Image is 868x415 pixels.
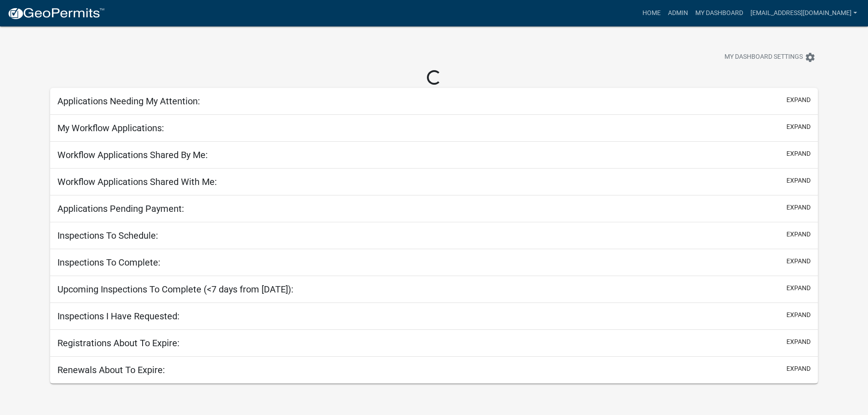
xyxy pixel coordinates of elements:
[57,149,208,160] h5: Workflow Applications Shared By Me:
[57,257,160,268] h5: Inspections To Complete:
[57,338,180,348] h5: Registrations About To Expire:
[786,230,811,239] button: expand
[57,96,200,107] h5: Applications Needing My Attention:
[786,203,811,212] button: expand
[786,176,811,185] button: expand
[57,311,180,322] h5: Inspections I Have Requested:
[805,52,816,63] i: settings
[717,48,823,66] button: My Dashboard Settingssettings
[786,149,811,159] button: expand
[786,122,811,132] button: expand
[57,203,184,214] h5: Applications Pending Payment:
[639,5,664,22] a: Home
[57,364,165,375] h5: Renewals About To Expire:
[786,337,811,347] button: expand
[724,52,803,63] span: My Dashboard Settings
[786,283,811,293] button: expand
[57,230,158,241] h5: Inspections To Schedule:
[57,284,293,295] h5: Upcoming Inspections To Complete (<7 days from [DATE]):
[786,95,811,105] button: expand
[57,123,164,133] h5: My Workflow Applications:
[786,310,811,320] button: expand
[747,5,861,22] a: [EMAIL_ADDRESS][DOMAIN_NAME]
[57,176,217,187] h5: Workflow Applications Shared With Me:
[692,5,747,22] a: My Dashboard
[786,256,811,266] button: expand
[664,5,692,22] a: Admin
[786,364,811,374] button: expand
